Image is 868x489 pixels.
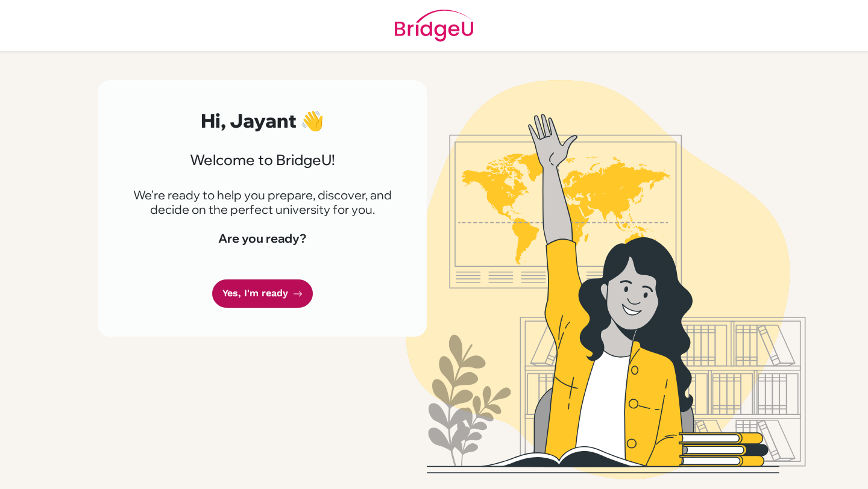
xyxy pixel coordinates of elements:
[127,109,398,132] h2: Hi, Jayant 👋
[212,279,313,308] a: Yes, I'm ready
[127,188,398,217] p: We're ready to help you prepare, discover, and decide on the perfect university for you.
[127,231,398,246] h4: Are you ready?
[127,151,398,169] h3: Welcome to BridgeU!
